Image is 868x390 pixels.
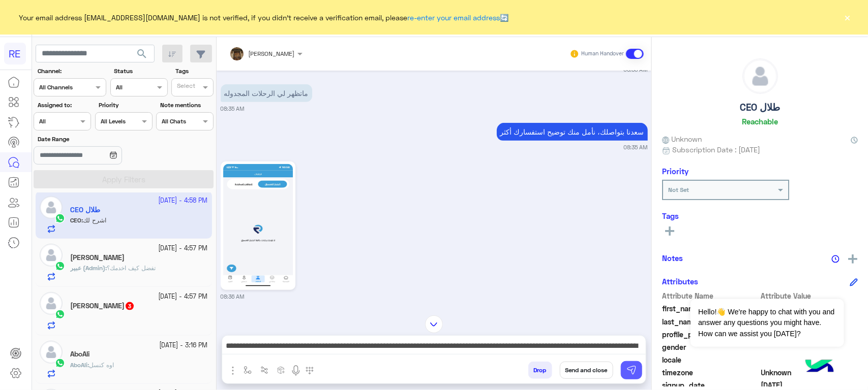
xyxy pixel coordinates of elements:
[624,143,648,151] small: 08:35 AM
[626,365,637,375] img: send message
[38,101,90,110] label: Assigned to:
[70,361,87,369] span: AboAli
[107,264,156,272] span: تفضل كيف اخدمك؟
[55,358,65,368] img: WhatsApp
[38,67,105,76] label: Channel:
[19,12,509,23] span: Your email address [EMAIL_ADDRESS][DOMAIN_NAME] is not verified, if you didn't receive a verifica...
[40,341,63,364] img: defaultAdmin.png
[662,354,759,365] span: locale
[221,292,245,301] small: 08:36 AM
[40,244,63,267] img: defaultAdmin.png
[55,261,65,271] img: WhatsApp
[70,264,105,272] span: عبير (Admin)
[70,350,89,359] h5: AboAli
[89,361,114,369] span: اوه كنسل
[273,362,290,378] button: create order
[260,366,268,374] img: Trigger scenario
[256,362,273,378] button: Trigger scenario
[560,362,613,379] button: Send and close
[160,101,213,110] label: Note mentions
[662,316,759,327] span: last_name
[691,299,844,347] span: Hello!👋 We're happy to chat with you and answer any questions you might have. How can we assist y...
[662,277,698,286] h6: Attributes
[38,135,152,144] label: Date Range
[70,253,125,262] h5: ابو حسام
[662,290,759,301] span: Attribute Name
[408,13,500,22] a: re-enter your email address
[160,341,208,350] small: [DATE] - 3:16 PM
[4,43,26,64] div: RE
[306,367,314,375] img: make a call
[126,302,134,310] span: 3
[34,170,214,188] button: Apply Filters
[159,244,208,253] small: [DATE] - 4:57 PM
[743,59,777,93] img: defaultAdmin.png
[227,365,239,377] img: send attachment
[70,302,135,310] h5: حسن الشهري
[761,354,858,365] span: null
[136,48,148,60] span: search
[221,105,245,113] small: 08:35 AM
[668,186,689,193] b: Not Set
[249,50,295,57] span: [PERSON_NAME]
[624,66,648,74] small: 08:35 AM
[497,123,648,141] p: 15/10/2025, 8:35 AM
[290,365,302,377] img: send voice note
[831,255,840,263] img: notes
[662,167,689,176] h6: Priority
[848,254,857,264] img: add
[130,45,155,67] button: search
[843,12,853,22] button: ×
[740,102,780,113] h5: CEO طلال
[99,101,151,110] label: Priority
[70,361,89,369] b: :
[175,81,195,93] div: Select
[240,362,256,378] button: select flow
[223,164,293,287] img: 700750949101068.jpg
[662,211,858,220] h6: Tags
[70,264,107,272] b: :
[581,50,624,58] small: Human Handover
[244,366,252,374] img: select flow
[114,67,166,76] label: Status
[802,349,837,385] img: hulul-logo.png
[159,292,208,302] small: [DATE] - 4:57 PM
[221,84,312,102] p: 15/10/2025, 8:35 AM
[672,144,760,155] span: Subscription Date : [DATE]
[277,366,285,374] img: create order
[662,329,759,340] span: profile_pic
[761,342,858,352] span: null
[175,67,213,76] label: Tags
[742,117,778,126] h6: Reachable
[761,367,858,378] span: Unknown
[662,134,702,144] span: Unknown
[662,253,683,263] h6: Notes
[55,309,65,319] img: WhatsApp
[662,303,759,314] span: first_name
[662,367,759,378] span: timezone
[528,362,552,379] button: Drop
[425,315,443,333] img: scroll
[662,342,759,352] span: gender
[40,292,63,315] img: defaultAdmin.png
